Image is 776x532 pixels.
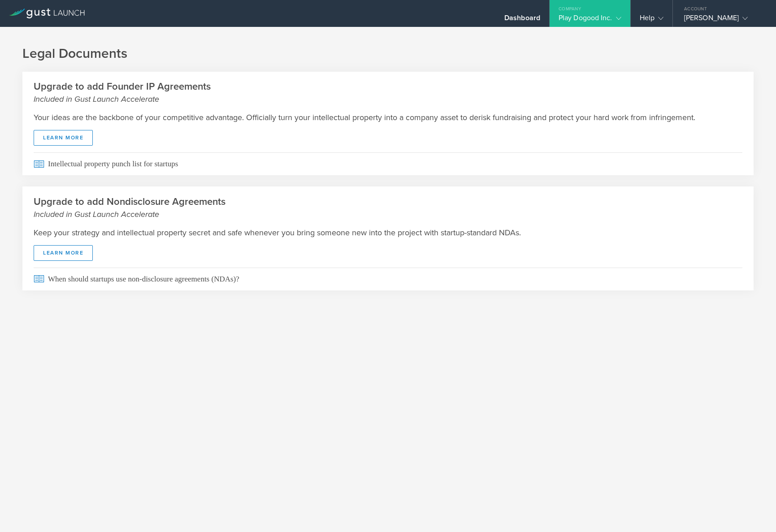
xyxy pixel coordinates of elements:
[559,13,621,27] div: Play Dogood Inc.
[640,13,663,27] div: Help
[34,208,742,220] small: Included in Gust Launch Accelerate
[34,245,93,261] a: Learn More
[34,93,742,105] small: Included in Gust Launch Accelerate
[22,152,754,175] a: Intellectual property punch list for startups
[34,130,93,146] a: Learn More
[34,268,742,290] span: When should startups use non-disclosure agreements (NDAs)?
[22,45,754,63] h1: Legal Documents
[731,489,776,532] iframe: Chat Widget
[22,268,754,290] a: When should startups use non-disclosure agreements (NDAs)?
[504,13,540,27] div: Dashboard
[684,13,760,27] div: [PERSON_NAME]
[34,152,742,175] span: Intellectual property punch list for startups
[34,227,742,238] p: Keep your strategy and intellectual property secret and safe whenever you bring someone new into ...
[34,112,742,123] p: Your ideas are the backbone of your competitive advantage. Officially turn your intellectual prop...
[34,195,742,220] h2: Upgrade to add Nondisclosure Agreements
[34,80,742,105] h2: Upgrade to add Founder IP Agreements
